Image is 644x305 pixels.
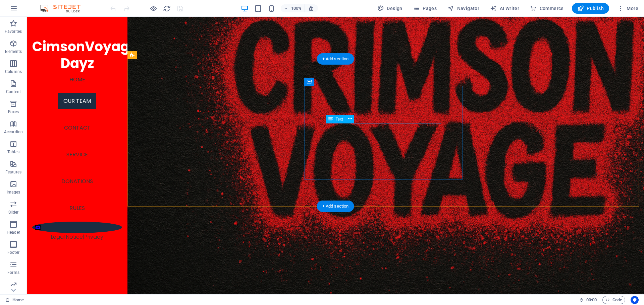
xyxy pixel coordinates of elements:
[336,117,343,121] span: Text
[8,109,19,115] p: Boxes
[447,5,479,12] span: Navigator
[149,4,157,12] button: Click here to leave preview mode and continue editing
[317,201,354,212] div: + Add section
[375,3,405,14] div: Design (Ctrl+Alt+Y)
[591,297,592,302] span: :
[411,3,439,14] button: Pages
[572,3,609,14] button: Publish
[308,5,314,11] i: On resize automatically adjust zoom level to fit chosen device.
[602,296,625,304] button: Code
[281,4,305,12] button: 100%
[490,5,519,12] span: AI Writer
[39,4,89,12] img: Editor Logo
[5,296,24,304] a: Click to cancel selection. Double-click to open Pages
[7,189,20,195] p: Images
[445,3,482,14] button: Navigator
[413,5,437,12] span: Pages
[631,296,639,304] button: Usercentrics
[605,296,622,304] span: Code
[375,3,405,14] button: Design
[614,3,641,14] button: More
[530,5,564,12] span: Commerce
[586,296,597,304] span: 00 00
[579,296,597,304] h6: Session time
[5,29,22,34] p: Favorites
[163,4,171,12] button: reload
[6,89,21,94] p: Content
[577,5,604,12] span: Publish
[5,49,22,54] p: Elements
[5,69,22,74] p: Columns
[527,3,567,14] button: Commerce
[7,250,19,255] p: Footer
[7,230,20,235] p: Header
[7,149,19,155] p: Tables
[7,270,19,275] p: Forms
[317,53,354,65] div: + Add section
[8,210,19,215] p: Slider
[291,4,302,12] h6: 100%
[617,5,638,12] span: More
[5,169,21,175] p: Features
[163,5,171,12] i: Reload page
[487,3,522,14] button: AI Writer
[4,129,23,135] p: Accordion
[377,5,402,12] span: Design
